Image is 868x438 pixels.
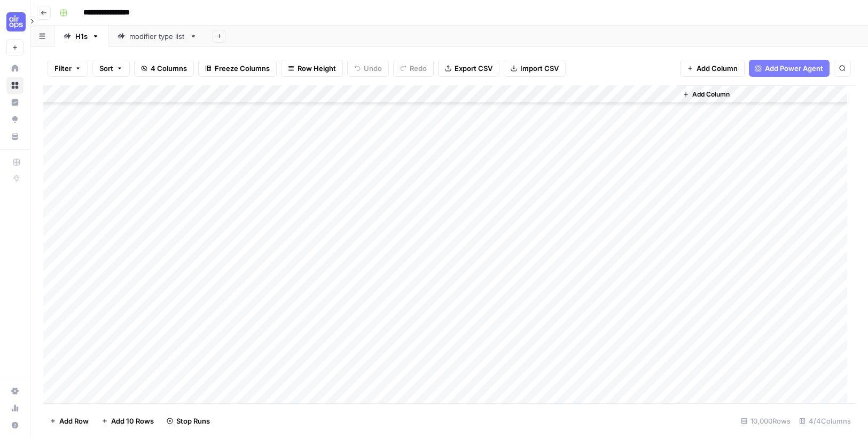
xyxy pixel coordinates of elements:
[678,87,734,101] button: Add Column
[765,63,823,74] span: Add Power Agent
[298,63,336,74] span: Row Height
[59,416,89,426] span: Add Row
[697,63,738,74] span: Add Column
[151,63,187,74] span: 4 Columns
[48,60,88,77] button: Filter
[347,60,389,77] button: Undo
[6,111,24,128] a: Opportunities
[504,60,566,77] button: Import CSV
[176,416,210,426] span: Stop Runs
[54,63,72,74] span: Filter
[92,60,130,77] button: Sort
[6,9,24,35] button: Workspace: Cohort 5
[134,60,194,77] button: 4 Columns
[160,412,216,429] button: Stop Runs
[6,400,24,417] a: Usage
[6,77,24,94] a: Browse
[43,412,95,429] button: Add Row
[737,412,795,429] div: 10,000 Rows
[95,412,160,429] button: Add 10 Rows
[99,63,113,74] span: Sort
[393,60,434,77] button: Redo
[129,31,185,42] div: modifier type list
[54,26,108,47] a: H1s
[6,383,24,400] a: Settings
[520,63,559,74] span: Import CSV
[455,63,492,74] span: Export CSV
[438,60,499,77] button: Export CSV
[6,128,24,145] a: Your Data
[680,60,745,77] button: Add Column
[198,60,277,77] button: Freeze Columns
[6,417,24,434] button: Help + Support
[281,60,343,77] button: Row Height
[6,12,26,31] img: Cohort 5 Logo
[75,31,88,42] div: H1s
[6,94,24,111] a: Insights
[795,412,855,429] div: 4/4 Columns
[749,60,830,77] button: Add Power Agent
[692,90,730,99] span: Add Column
[111,416,154,426] span: Add 10 Rows
[6,60,24,77] a: Home
[410,63,427,74] span: Redo
[108,26,206,47] a: modifier type list
[364,63,382,74] span: Undo
[215,63,270,74] span: Freeze Columns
